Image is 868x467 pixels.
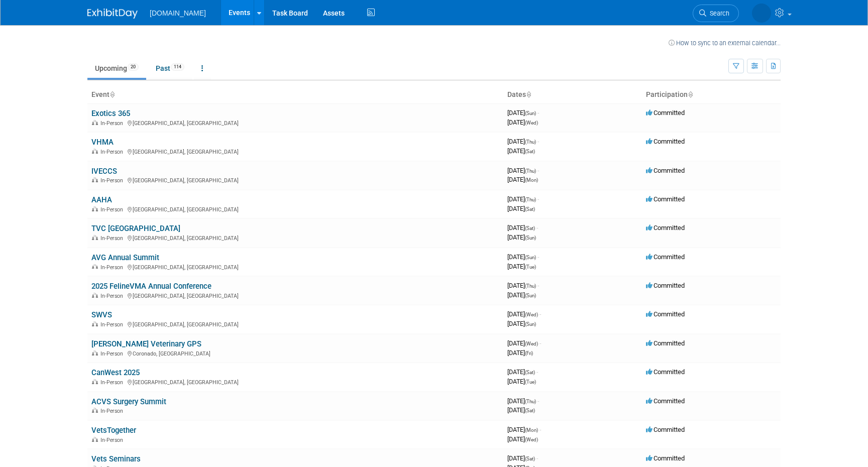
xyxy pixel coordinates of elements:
span: (Sat) [525,149,535,154]
img: In-Person Event [92,235,98,240]
span: In-Person [100,206,126,213]
span: [DATE] [507,320,536,327]
span: [DATE] [507,205,535,212]
div: [GEOGRAPHIC_DATA], [GEOGRAPHIC_DATA] [91,147,499,155]
img: In-Person Event [92,206,98,211]
span: - [539,339,541,347]
span: (Thu) [525,399,536,404]
span: - [537,282,539,289]
span: [DATE] [507,349,533,357]
span: [DATE] [507,176,538,183]
div: [GEOGRAPHIC_DATA], [GEOGRAPHIC_DATA] [91,320,499,328]
span: (Sun) [525,321,536,327]
span: [DATE] [507,368,538,376]
a: TVC [GEOGRAPHIC_DATA] [91,224,180,233]
span: Committed [646,397,685,405]
a: Exotics 365 [91,109,130,118]
span: (Sun) [525,255,536,260]
span: Committed [646,426,685,433]
div: [GEOGRAPHIC_DATA], [GEOGRAPHIC_DATA] [91,176,499,184]
span: (Sun) [525,110,536,116]
span: - [539,310,541,318]
img: In-Person Event [92,293,98,298]
span: [DATE] [507,339,541,347]
a: AVG Annual Summit [91,253,159,262]
span: In-Person [100,351,126,357]
span: [DATE] [507,109,539,116]
a: ACVS Surgery Summit [91,397,166,406]
span: (Sat) [525,408,535,413]
a: AAHA [91,195,112,204]
img: In-Person Event [92,379,98,384]
span: - [537,195,539,203]
span: Search [678,10,701,17]
span: [DATE] [507,224,538,231]
span: (Thu) [525,168,536,174]
a: Sort by Participation Type [688,90,693,98]
span: (Wed) [525,120,538,126]
div: [GEOGRAPHIC_DATA], [GEOGRAPHIC_DATA] [91,291,499,299]
span: In-Person [100,120,126,127]
span: (Tue) [525,264,536,270]
span: In-Person [100,437,126,443]
span: In-Person [100,379,126,386]
span: [DATE] [507,426,541,433]
span: - [536,368,538,376]
span: Committed [646,368,685,376]
span: [DATE] [507,138,539,145]
img: In-Person Event [92,351,98,356]
a: Vets Seminars [91,454,141,463]
span: 114 [171,63,184,71]
span: [DATE] [507,406,535,414]
span: [DATE] [507,253,539,261]
a: 2025 FelineVMA Annual Conference [91,282,211,291]
span: (Sun) [525,235,536,241]
span: [DATE] [507,378,536,385]
span: - [536,224,538,231]
img: ExhibitDay [87,9,138,19]
span: (Thu) [525,139,536,145]
span: (Thu) [525,283,536,289]
a: Sort by Start Date [526,90,531,98]
span: [DATE] [507,282,539,289]
img: In-Person Event [92,149,98,154]
img: In-Person Event [92,264,98,269]
img: Jack Curran [724,6,771,17]
span: (Mon) [525,177,538,183]
span: In-Person [100,149,126,155]
a: Past114 [148,59,192,78]
span: [DATE] [507,234,536,241]
div: [GEOGRAPHIC_DATA], [GEOGRAPHIC_DATA] [91,234,499,242]
span: Committed [646,167,685,174]
span: Committed [646,195,685,203]
a: VetsTogether [91,426,136,435]
a: IVECCS [91,167,117,176]
a: SWVS [91,310,112,319]
span: Committed [646,282,685,289]
span: (Sat) [525,456,535,461]
span: [DATE] [507,167,539,174]
img: In-Person Event [92,177,98,182]
span: In-Person [100,235,126,242]
span: [DATE] [507,454,538,462]
a: How to sync to an external calendar... [669,39,781,47]
span: Committed [646,138,685,145]
span: In-Person [100,321,126,328]
span: (Fri) [525,351,533,356]
span: [DATE] [507,147,535,155]
span: - [539,426,541,433]
span: (Wed) [525,341,538,346]
span: Committed [646,253,685,261]
span: (Thu) [525,197,536,202]
span: Committed [646,109,685,116]
span: (Wed) [525,312,538,317]
div: [GEOGRAPHIC_DATA], [GEOGRAPHIC_DATA] [91,378,499,386]
span: - [537,109,539,116]
img: In-Person Event [92,408,98,413]
span: In-Person [100,408,126,414]
span: (Sat) [525,206,535,212]
span: Committed [646,310,685,318]
span: [DOMAIN_NAME] [150,9,206,17]
div: [GEOGRAPHIC_DATA], [GEOGRAPHIC_DATA] [91,119,499,127]
img: In-Person Event [92,321,98,326]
